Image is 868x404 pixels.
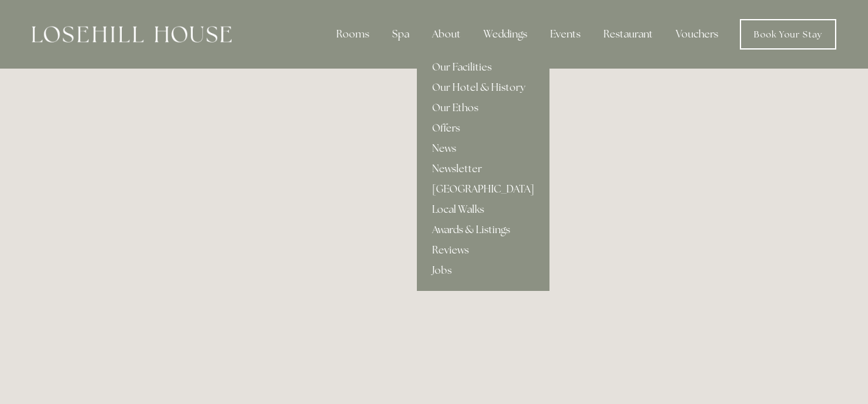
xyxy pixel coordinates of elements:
[540,22,591,47] div: Events
[473,22,537,47] div: Weddings
[740,19,836,50] a: Book Your Stay
[382,22,419,47] div: Spa
[32,26,232,43] img: Losehill House
[417,57,549,77] a: Our Facilities
[417,240,549,260] a: Reviews
[417,199,549,220] a: Local Walks
[417,159,549,179] a: Newsletter
[417,220,549,240] a: Awards & Listings
[666,22,728,47] a: Vouchers
[417,77,549,98] a: Our Hotel & History
[417,98,549,118] a: Our Ethos
[422,22,471,47] div: About
[593,22,663,47] div: Restaurant
[417,138,549,159] a: News
[417,260,549,281] a: Jobs
[417,179,549,199] a: [GEOGRAPHIC_DATA]
[326,22,379,47] div: Rooms
[417,118,549,138] a: Offers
